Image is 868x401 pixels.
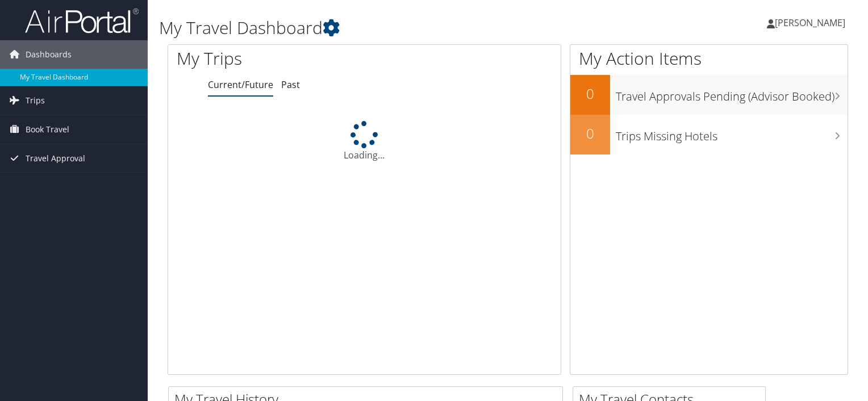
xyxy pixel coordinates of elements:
h3: Travel Approvals Pending (Advisor Booked) [616,83,848,105]
span: [PERSON_NAME] [775,16,845,29]
div: Loading... [168,121,561,162]
h2: 0 [570,124,610,143]
span: Book Travel [26,115,69,144]
img: airportal-logo.png [25,7,139,34]
span: Trips [26,86,45,115]
a: 0Trips Missing Hotels [570,115,848,154]
h2: 0 [570,84,610,103]
span: Travel Approval [26,144,85,173]
a: 0Travel Approvals Pending (Advisor Booked) [570,75,848,115]
h1: My Action Items [570,47,848,70]
span: Dashboards [26,40,72,69]
h1: My Trips [177,47,389,70]
a: Current/Future [208,78,273,91]
a: Past [281,78,300,91]
a: [PERSON_NAME] [767,6,857,40]
h1: My Travel Dashboard [159,16,624,40]
h3: Trips Missing Hotels [616,123,848,144]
